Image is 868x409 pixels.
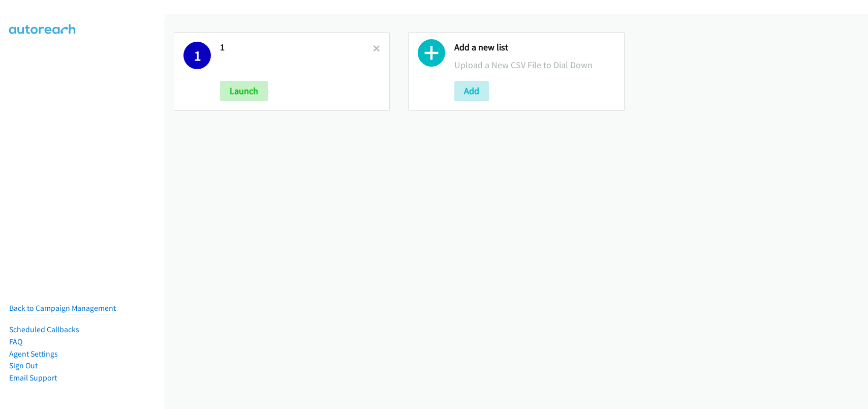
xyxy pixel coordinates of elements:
p: Upload a New CSV File to Dial Down [454,58,614,72]
a: Scheduled Callbacks [9,325,79,334]
a: Sign Out [9,361,38,370]
a: Back to Campaign Management [9,303,116,313]
h1: 1 [183,42,211,69]
button: Add [454,81,489,101]
h2: Add a new list [454,42,614,53]
a: Agent Settings [9,349,58,359]
a: Email Support [9,373,57,383]
a: FAQ [9,337,22,346]
h2: 1 [220,42,373,53]
button: Launch [220,81,268,101]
